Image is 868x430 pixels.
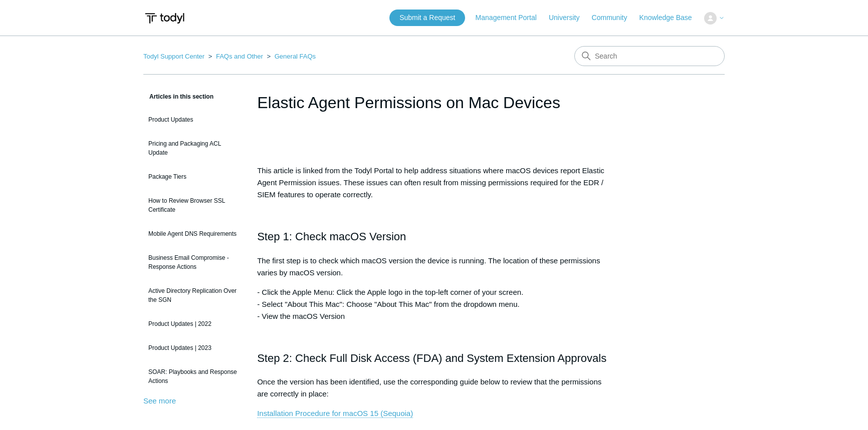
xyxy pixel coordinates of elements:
[257,349,611,367] h2: Step 2: Check Full Disk Access (FDA) and System Extension Approvals
[143,224,242,243] a: Mobile Agent DNS Requirements
[265,53,316,60] li: General FAQs
[257,286,611,322] p: - Click the Apple Menu: Click the Apple logo in the top-left corner of your screen. - Select "Abo...
[143,338,242,357] a: Product Updates | 2023
[143,110,242,129] a: Product Updates
[216,53,263,60] a: FAQs and Other
[257,91,611,115] h1: Elastic Agent Permissions on Mac Devices
[389,10,465,26] a: Submit a Request
[143,191,242,219] a: How to Review Browser SSL Certificate
[143,93,213,100] span: Articles in this section
[257,409,413,418] a: Installation Procedure for macOS 15 (Sequoia)
[476,13,547,23] a: Management Portal
[143,248,242,276] a: Business Email Compromise - Response Actions
[592,13,637,23] a: Community
[143,134,242,162] a: Pricing and Packaging ACL Update
[257,376,611,400] p: Once the version has been identified, use the corresponding guide below to review that the permis...
[574,46,725,66] input: Search
[143,362,242,390] a: SOAR: Playbooks and Response Actions
[206,53,265,60] li: FAQs and Other
[639,13,702,23] a: Knowledge Base
[257,165,611,201] p: This article is linked from the Todyl Portal to help address situations where macOS devices repor...
[275,53,316,60] a: General FAQs
[143,281,242,309] a: Active Directory Replication Over the SGN
[257,228,611,245] h2: Step 1: Check macOS Version
[143,9,186,28] img: Todyl Support Center Help Center home page
[143,314,242,333] a: Product Updates | 2022
[143,53,206,60] li: Todyl Support Center
[143,167,242,186] a: Package Tiers
[549,13,589,23] a: University
[257,255,611,279] p: The first step is to check which macOS version the device is running. The location of these permi...
[143,396,176,405] a: See more
[143,53,204,60] a: Todyl Support Center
